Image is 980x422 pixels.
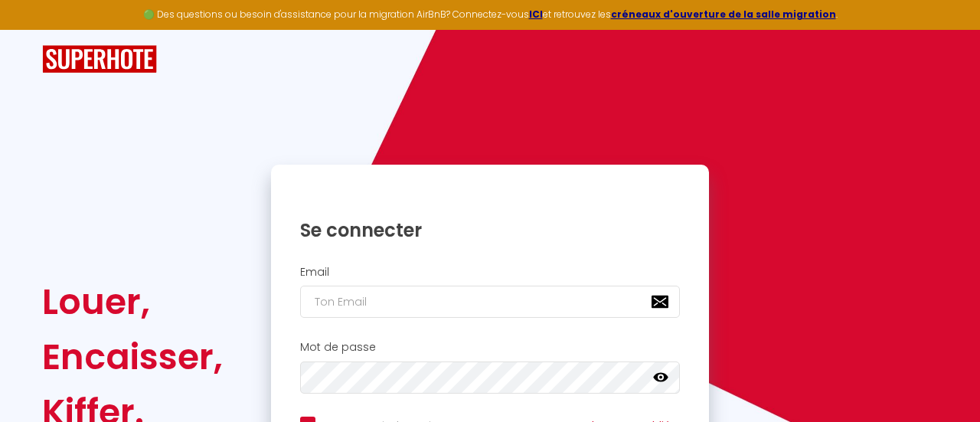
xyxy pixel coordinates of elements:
[42,274,223,329] div: Louer,
[300,218,680,242] h1: Se connecter
[611,8,836,21] a: créneaux d'ouverture de la salle migration
[529,8,543,21] a: ICI
[300,266,680,279] h2: Email
[300,341,680,354] h2: Mot de passe
[300,286,680,318] input: Ton Email
[42,45,157,74] img: SuperHote logo
[42,329,223,384] div: Encaisser,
